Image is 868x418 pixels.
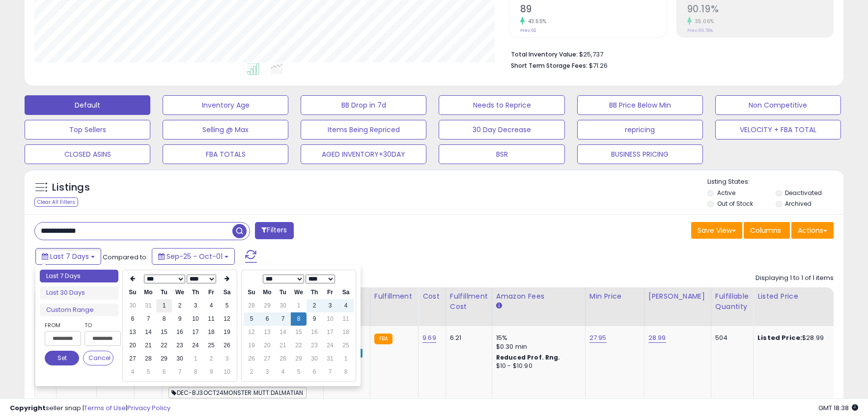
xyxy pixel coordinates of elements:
[188,299,203,312] td: 3
[103,252,148,262] span: Compared to:
[125,299,140,312] td: 30
[450,334,484,342] div: 6.21
[307,339,322,352] td: 23
[40,270,118,283] li: Last 7 Days
[374,291,414,302] div: Fulfillment
[511,61,588,70] b: Short Term Storage Fees:
[328,291,365,302] div: Repricing
[589,61,608,70] span: $71.26
[525,18,547,25] small: 43.55%
[163,144,288,164] button: FBA TOTALS
[785,199,812,208] label: Archived
[219,299,235,312] td: 5
[172,352,188,365] td: 30
[511,48,826,59] li: $25,737
[255,222,293,239] button: Filters
[307,286,322,299] th: Th
[219,326,235,339] td: 19
[188,312,203,326] td: 10
[25,95,150,115] button: Default
[338,352,354,365] td: 1
[172,286,188,299] th: We
[291,312,307,326] td: 8
[125,286,140,299] th: Su
[322,312,338,326] td: 10
[717,199,753,208] label: Out of Stock
[125,352,140,365] td: 27
[818,403,858,413] span: 2025-10-9 18:38 GMT
[156,352,172,365] td: 29
[687,28,713,33] small: Prev: 66.78%
[35,248,101,265] button: Last 7 Days
[322,352,338,365] td: 31
[140,326,156,339] td: 14
[715,334,746,342] div: 504
[45,320,79,330] label: From
[203,352,219,365] td: 2
[338,299,354,312] td: 4
[84,403,126,413] a: Terms of Use
[172,365,188,379] td: 7
[577,95,703,115] button: BB Price Below Min
[496,302,502,310] small: Amazon Fees.
[188,339,203,352] td: 24
[259,286,275,299] th: Mo
[40,286,118,300] li: Last 30 Days
[167,251,223,261] span: Sep-25 - Oct-01
[275,339,291,352] td: 21
[25,120,150,139] button: Top Sellers
[496,342,578,351] div: $0.30 min
[439,144,564,164] button: BSR
[717,189,735,197] label: Active
[244,365,259,379] td: 2
[125,365,140,379] td: 4
[156,365,172,379] td: 6
[172,326,188,339] td: 16
[648,333,666,343] a: 28.99
[259,352,275,365] td: 27
[188,365,203,379] td: 8
[307,326,322,339] td: 16
[715,95,841,115] button: Non Competitive
[52,181,90,195] h5: Listings
[125,339,140,352] td: 20
[744,222,790,239] button: Columns
[715,120,841,139] button: VELOCITY + FBA TOTAL
[291,326,307,339] td: 15
[322,365,338,379] td: 7
[244,299,259,312] td: 28
[50,251,89,261] span: Last 7 Days
[203,299,219,312] td: 4
[244,312,259,326] td: 5
[757,333,802,342] b: Listed Price:
[244,286,259,299] th: Su
[275,326,291,339] td: 14
[219,365,235,379] td: 10
[188,352,203,365] td: 1
[291,299,307,312] td: 1
[791,222,834,239] button: Actions
[10,403,46,413] strong: Copyright
[322,326,338,339] td: 17
[648,291,707,302] div: [PERSON_NAME]
[496,291,581,302] div: Amazon Fees
[301,144,426,164] button: AGED INVENTORY+30DAY
[338,326,354,339] td: 18
[338,286,354,299] th: Sa
[520,3,666,17] h2: 89
[40,304,118,317] li: Custom Range
[188,326,203,339] td: 17
[172,312,188,326] td: 9
[322,299,338,312] td: 3
[188,286,203,299] th: Th
[259,312,275,326] td: 6
[338,365,354,379] td: 8
[757,291,842,302] div: Listed Price
[45,351,79,365] button: Set
[450,291,488,312] div: Fulfillment Cost
[10,404,170,413] div: seller snap | |
[163,95,288,115] button: Inventory Age
[152,248,235,265] button: Sep-25 - Oct-01
[577,144,703,164] button: BUSINESS PRICING
[496,334,578,342] div: 15%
